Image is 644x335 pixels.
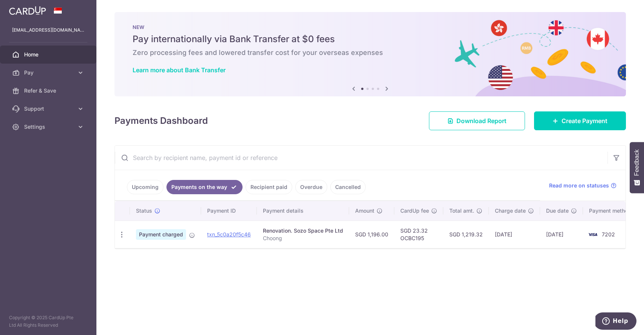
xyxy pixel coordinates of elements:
[133,48,608,57] h6: Zero processing fees and lowered transfer cost for your overseas expenses
[633,149,640,176] span: Feedback
[114,114,208,128] h4: Payments Dashboard
[602,231,615,238] span: 7202
[24,123,74,131] span: Settings
[400,207,429,215] span: CardUp fee
[133,24,608,30] p: NEW
[114,12,626,96] img: Bank transfer banner
[295,180,327,194] a: Overdue
[136,229,186,240] span: Payment charged
[585,230,600,239] img: Bank Card
[495,207,526,215] span: Charge date
[9,6,46,15] img: CardUp
[429,111,525,130] a: Download Report
[263,234,343,242] p: Choong
[534,111,626,130] a: Create Payment
[549,182,617,189] a: Read more on statuses
[546,207,569,215] span: Due date
[24,105,74,113] span: Support
[166,180,243,194] a: Payments on the way
[583,201,640,221] th: Payment method
[136,207,152,215] span: Status
[562,116,607,125] span: Create Payment
[595,312,636,331] iframe: Opens a widget where you can find more information
[540,221,583,248] td: [DATE]
[355,207,374,215] span: Amount
[207,231,251,238] a: txn_5c0a20f5c46
[133,66,226,74] a: Learn more about Bank Transfer
[489,221,540,248] td: [DATE]
[330,180,366,194] a: Cancelled
[549,182,609,189] span: Read more on statuses
[24,69,74,76] span: Pay
[133,33,608,45] h5: Pay internationally via Bank Transfer at $0 fees
[394,221,443,248] td: SGD 23.32 OCBC195
[246,180,292,194] a: Recipient paid
[201,201,257,221] th: Payment ID
[257,201,349,221] th: Payment details
[12,26,84,34] p: [EMAIL_ADDRESS][DOMAIN_NAME]
[115,146,607,170] input: Search by recipient name, payment id or reference
[127,180,163,194] a: Upcoming
[630,142,644,193] button: Feedback - Show survey
[349,221,394,248] td: SGD 1,196.00
[449,207,474,215] span: Total amt.
[456,116,507,125] span: Download Report
[443,221,489,248] td: SGD 1,219.32
[263,227,343,234] div: Renovation. Sozo Space Pte Ltd
[24,51,74,58] span: Home
[24,87,74,94] span: Refer & Save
